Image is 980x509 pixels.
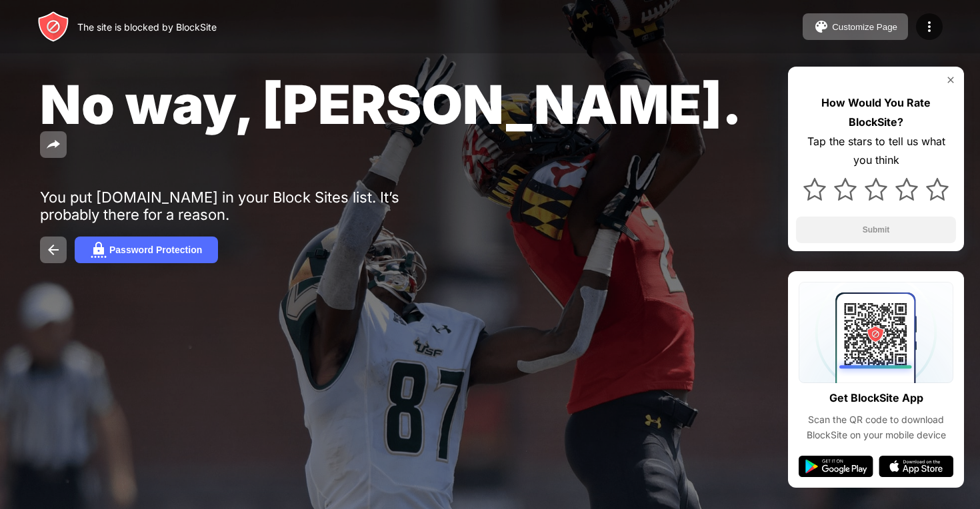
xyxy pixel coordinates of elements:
span: No way, [PERSON_NAME]. [40,72,742,137]
div: The site is blocked by BlockSite [77,21,217,33]
div: Password Protection [109,245,202,255]
div: Customize Page [832,22,897,32]
img: star.svg [895,178,918,201]
img: rate-us-close.svg [945,75,956,85]
div: Get BlockSite App [829,388,923,408]
img: google-play.svg [799,456,873,477]
img: star.svg [834,178,857,201]
div: Scan the QR code to download BlockSite on your mobile device [799,412,953,442]
img: header-logo.svg [37,11,69,43]
button: Submit [796,217,956,243]
div: How Would You Rate BlockSite? [796,93,956,132]
img: star.svg [803,178,826,201]
img: app-store.svg [879,456,953,477]
button: Password Protection [75,237,218,263]
button: Customize Page [803,13,908,40]
img: pallet.svg [813,19,829,35]
img: password.svg [91,242,107,258]
img: back.svg [45,242,61,258]
div: You put [DOMAIN_NAME] in your Block Sites list. It’s probably there for a reason. [40,189,452,223]
img: star.svg [926,178,949,201]
img: menu-icon.svg [921,19,937,35]
img: star.svg [865,178,887,201]
img: share.svg [45,137,61,153]
div: Tap the stars to tell us what you think [796,132,956,171]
